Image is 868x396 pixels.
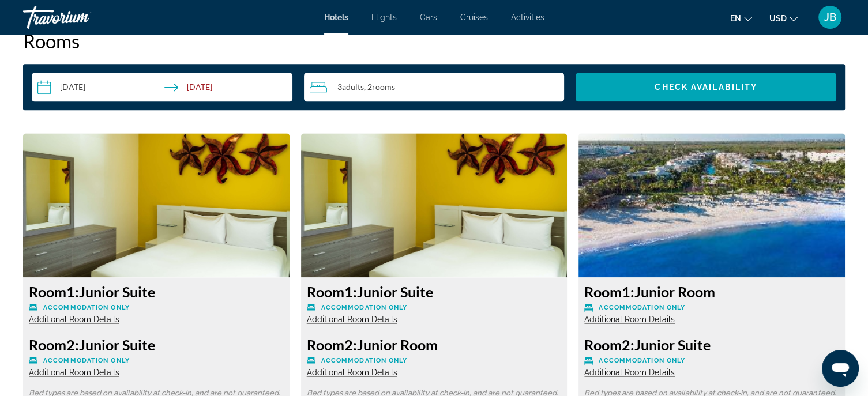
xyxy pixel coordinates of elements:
span: 3 [337,82,364,92]
span: Room [584,336,622,353]
span: Accommodation Only [43,357,130,364]
a: Flights [371,13,397,22]
span: 2: [307,336,357,353]
span: Additional Room Details [307,315,397,324]
span: 1: [29,283,79,300]
button: User Menu [815,5,845,29]
img: a7ecc92e-d1e8-4cbe-ac4b-7ed29f0cf093.jpeg [23,133,290,277]
h3: Junior Suite [584,336,839,353]
span: rooms [372,82,395,92]
img: 7b15b1f0-1119-4d12-9c94-0b20c6714a7a.jpeg [578,133,845,277]
span: Check Availability [655,82,757,92]
span: Additional Room Details [307,368,397,377]
span: Accommodation Only [321,357,408,364]
button: Travelers: 3 adults, 0 children [304,73,565,101]
h2: Rooms [23,29,845,52]
img: a7ecc92e-d1e8-4cbe-ac4b-7ed29f0cf093.jpeg [301,133,568,277]
span: Room [307,336,344,353]
span: Room [584,283,622,300]
span: 1: [307,283,357,300]
span: Room [307,283,344,300]
h3: Junior Suite [307,283,562,300]
span: en [730,14,741,23]
span: USD [769,14,787,23]
h3: Junior Room [584,283,839,300]
span: Adults [342,82,364,92]
span: JB [824,12,836,23]
iframe: Button to launch messaging window [822,350,859,387]
span: Additional Room Details [29,315,119,324]
button: Check Availability [576,73,836,101]
button: Check-in date: Sep 17, 2025 Check-out date: Sep 21, 2025 [32,73,292,101]
span: Accommodation Only [599,304,685,311]
span: Additional Room Details [584,368,675,377]
button: Change language [730,10,752,27]
div: Search widget [32,73,836,101]
span: Additional Room Details [584,315,675,324]
a: Travorium [23,2,138,32]
a: Hotels [324,13,348,22]
a: Cruises [460,13,488,22]
a: Activities [511,13,544,22]
span: Room [29,336,66,353]
a: Cars [420,13,437,22]
span: Accommodation Only [43,304,130,311]
span: Additional Room Details [29,368,119,377]
span: Room [29,283,66,300]
h3: Junior Suite [29,283,284,300]
span: 2: [29,336,79,353]
span: Accommodation Only [599,357,685,364]
button: Change currency [769,10,798,27]
span: Accommodation Only [321,304,408,311]
span: , 2 [364,82,395,92]
h3: Junior Room [307,336,562,353]
span: 2: [584,336,634,353]
span: 1: [584,283,634,300]
h3: Junior Suite [29,336,284,353]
